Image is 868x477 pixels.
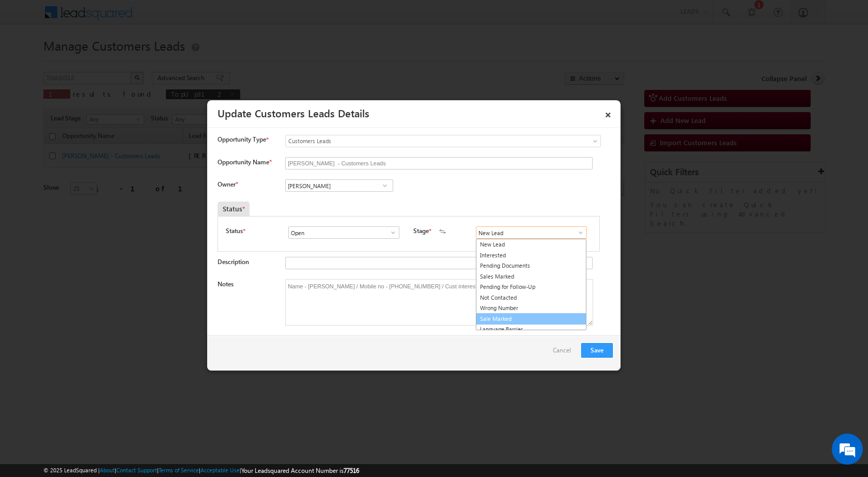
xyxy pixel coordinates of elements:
label: Notes [218,280,234,288]
span: Opportunity Type [218,135,266,144]
a: Show All Items [378,180,391,191]
a: Customers Leads [285,135,601,147]
a: × [599,104,617,122]
a: Wrong Number [476,303,586,314]
div: Minimize live chat window [169,5,194,30]
em: Start Chat [141,318,188,332]
span: © 2025 LeadSquared | | | | | [43,466,359,475]
input: Type to Search [476,226,587,239]
input: Type to Search [285,179,393,192]
a: Update Customers Leads Details [218,105,369,120]
a: Sale Marked [476,313,586,325]
span: Customers Leads [286,136,559,146]
a: About [100,467,115,473]
a: Show All Items [571,227,584,238]
a: Language Barrier [476,324,586,335]
a: Show All Items [384,227,397,238]
input: Type to Search [288,226,399,239]
a: Sales Marked [476,271,586,282]
span: 77516 [344,467,359,474]
textarea: Type your message and hit 'Enter' [13,96,189,310]
label: Status [226,226,243,236]
a: Cancel [553,343,576,363]
a: Interested [476,250,586,261]
label: Description [218,258,249,266]
a: Terms of Service [159,467,199,473]
button: Save [581,343,613,358]
img: d_60004797649_company_0_60004797649 [18,54,43,68]
a: Not Contacted [476,293,586,303]
a: Acceptable Use [200,467,240,473]
label: Opportunity Name [218,158,271,166]
label: Stage [413,226,429,236]
div: Chat with us now [54,54,174,68]
a: Contact Support [116,467,157,473]
a: New Lead [476,239,586,250]
span: Your Leadsquared Account Number is [241,467,359,474]
a: Pending Documents [476,260,586,271]
div: Status [218,202,250,216]
a: Pending for Follow-Up [476,282,586,293]
label: Owner [218,180,238,188]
